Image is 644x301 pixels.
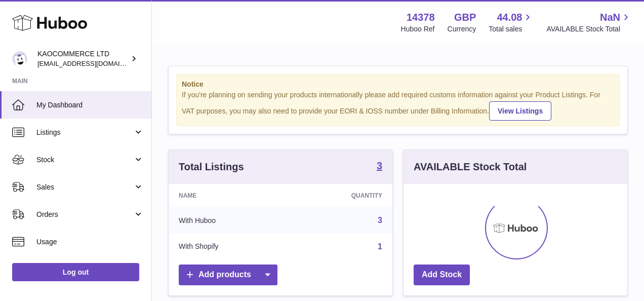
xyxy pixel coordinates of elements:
span: Orders [36,210,133,219]
span: Stock [36,155,133,165]
a: View Listings [489,101,551,121]
a: 3 [378,216,382,224]
img: internalAdmin-14378@internal.huboo.com [12,51,27,66]
strong: GBP [454,11,476,24]
div: Currency [448,24,476,34]
a: Add products [179,265,277,285]
td: With Shopify [169,234,289,260]
h3: AVAILABLE Stock Total [414,160,527,174]
a: 1 [378,242,382,251]
a: NaN AVAILABLE Stock Total [546,11,632,34]
td: With Huboo [169,207,289,234]
span: Sales [36,182,133,192]
div: KAOCOMMERCE LTD [37,49,129,68]
span: Total sales [489,24,534,34]
span: Usage [36,237,144,247]
th: Name [169,184,289,207]
a: 44.08 Total sales [489,11,534,34]
h3: Total Listings [179,160,244,174]
span: My Dashboard [36,100,144,110]
th: Quantity [289,184,392,207]
span: [EMAIL_ADDRESS][DOMAIN_NAME] [37,59,149,67]
span: AVAILABLE Stock Total [546,24,632,34]
div: If you're planning on sending your products internationally please add required customs informati... [182,90,614,121]
span: Listings [36,128,133,137]
a: Add Stock [414,265,470,285]
span: 44.08 [497,11,522,24]
div: Huboo Ref [401,24,435,34]
strong: Notice [182,80,614,89]
a: Log out [12,263,139,281]
span: NaN [600,11,620,24]
strong: 14378 [407,11,435,24]
strong: 3 [377,161,382,171]
a: 3 [377,161,382,173]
